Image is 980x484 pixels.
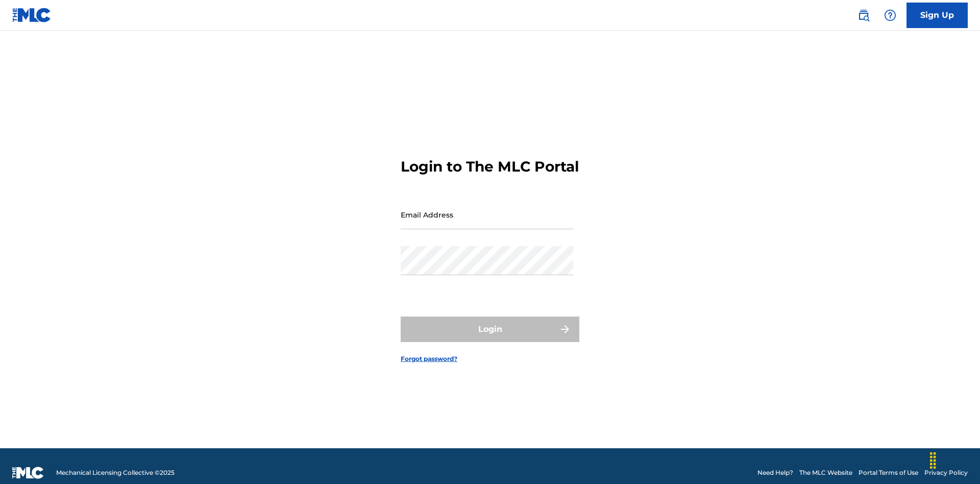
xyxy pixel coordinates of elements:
a: Public Search [853,5,874,26]
a: The MLC Website [799,468,852,477]
a: Need Help? [757,468,793,477]
span: Mechanical Licensing Collective © 2025 [56,468,175,477]
img: search [857,9,870,21]
a: Portal Terms of Use [859,468,918,477]
div: Drag [925,445,941,476]
img: MLC Logo [12,8,52,22]
img: help [884,9,896,21]
h3: Login to The MLC Portal [401,158,579,176]
a: Forgot password? [401,354,457,364]
img: logo [12,467,44,479]
a: Sign Up [906,3,968,28]
iframe: Chat Widget [929,435,980,484]
div: Help [880,5,900,26]
a: Privacy Policy [924,468,968,477]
